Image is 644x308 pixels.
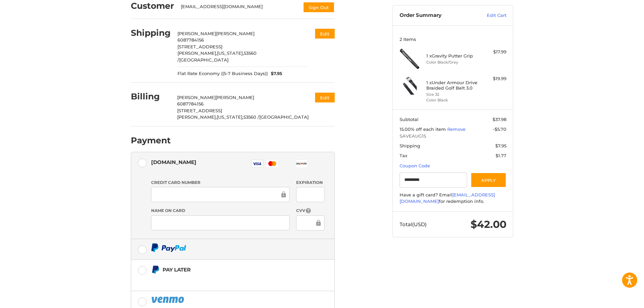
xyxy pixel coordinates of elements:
[177,31,216,36] span: [PERSON_NAME]
[151,157,196,168] div: [DOMAIN_NAME]
[216,31,255,36] span: [PERSON_NAME]
[471,172,506,188] button: Apply
[177,44,222,49] span: [STREET_ADDRESS]
[151,243,186,252] img: PayPal icon
[151,265,160,274] img: Pay Later icon
[163,264,292,275] div: Pay Later
[217,50,244,56] span: [US_STATE],
[315,29,335,39] button: Edit
[217,114,243,120] span: [US_STATE],
[400,117,419,122] span: Subtotal
[181,3,296,13] div: [EMAIL_ADDRESS][DOMAIN_NAME]
[177,101,204,106] span: 6087784156
[177,108,222,113] span: [STREET_ADDRESS]
[480,75,506,82] div: $19.99
[471,218,506,231] span: $42.00
[151,208,290,214] label: Name on Card
[131,91,170,102] h2: Billing
[400,143,420,148] span: Shipping
[400,126,447,132] span: 15.00% off each item
[177,50,217,56] span: [PERSON_NAME],
[447,126,466,132] a: Remove
[400,221,427,228] span: Total (USD)
[177,70,268,77] span: Flat Rate Economy ((5-7 Business Days))
[259,114,309,120] span: [GEOGRAPHIC_DATA]
[426,80,478,91] h4: 1 x Under Armour Drive Braided Golf Belt 3.0
[493,117,506,122] span: $37.98
[400,37,506,42] h3: 2 Items
[493,126,506,132] span: -$5.70
[179,57,229,63] span: [GEOGRAPHIC_DATA]
[400,172,468,188] input: Gift Certificate or Coupon Code
[177,114,217,120] span: [PERSON_NAME],
[216,95,254,100] span: [PERSON_NAME]
[495,143,506,148] span: $7.95
[588,290,644,308] iframe: Google Customer Reviews
[472,12,506,19] a: Edit Cart
[151,180,290,186] label: Credit Card Number
[296,180,324,186] label: Expiration
[426,97,478,103] li: Color Black
[426,60,478,65] li: Color Black/Grey
[400,12,472,19] h3: Order Summary
[426,53,478,58] h4: 1 x Gravity Putter Grip
[400,163,430,168] a: Coupon Code
[131,135,171,146] h2: Payment
[177,95,216,100] span: [PERSON_NAME]
[480,49,506,55] div: $17.99
[426,92,478,97] li: Size 32
[400,153,407,158] span: Tax
[243,114,259,120] span: 53560 /
[131,28,171,38] h2: Shipping
[177,50,257,63] span: 53560 /
[151,277,292,283] iframe: PayPal Message 1
[496,153,506,158] span: $1.77
[315,93,335,102] button: Edit
[296,208,324,214] label: CVV
[268,70,283,77] span: $7.95
[303,2,335,13] button: Sign Out
[177,37,204,43] span: 6087784156
[131,1,174,11] h2: Customer
[151,295,186,304] img: PayPal icon
[400,133,506,140] span: SAVEAUG15
[400,192,506,205] div: Have a gift card? Email for redemption info.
